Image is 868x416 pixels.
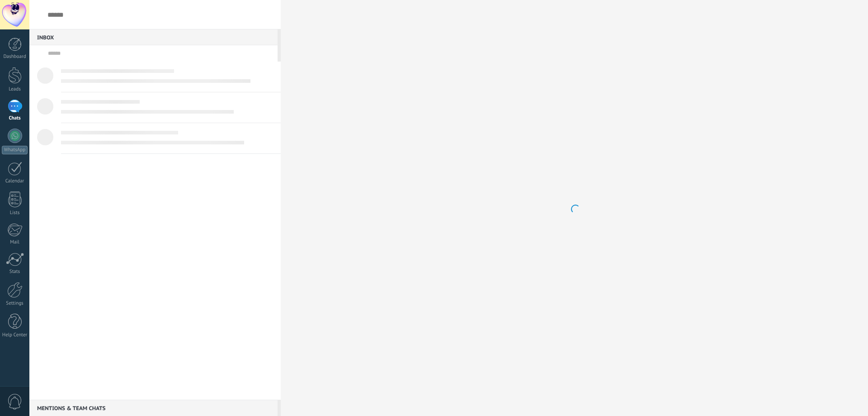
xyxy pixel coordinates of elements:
[2,269,28,275] div: Stats
[29,400,278,416] div: Mentions & Team chats
[2,210,28,216] div: Lists
[29,29,278,45] div: Inbox
[2,115,28,121] div: Chats
[2,146,28,154] div: WhatsApp
[2,54,28,60] div: Dashboard
[2,178,28,184] div: Calendar
[2,239,28,245] div: Mail
[2,301,28,306] div: Settings
[2,86,28,92] div: Leads
[2,332,28,338] div: Help Center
